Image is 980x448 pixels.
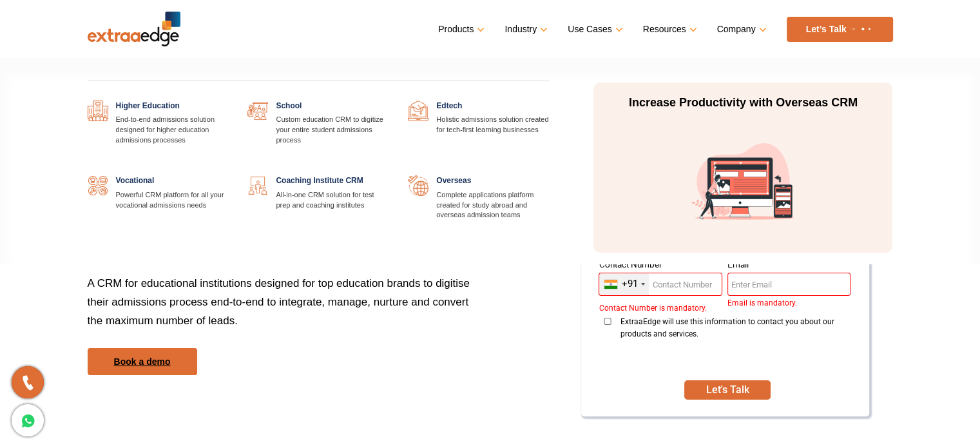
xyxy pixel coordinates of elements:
a: Book a demo [88,348,197,375]
input: Enter Contact Number [599,273,722,296]
a: Company [717,20,764,39]
button: SUBMIT [684,380,771,400]
span: ExtraaEdge will use this information to contact you about our products and services. [620,316,847,364]
div: +91 [621,278,637,290]
p: Increase Productivity with Overseas CRM [622,95,864,111]
a: Resources [643,20,695,39]
input: Enter Email [727,273,851,296]
label: Contact Number is mandatory. [599,302,722,306]
label: Contact Number [599,260,722,273]
label: Email [727,260,851,273]
a: Let’s Talk [787,17,893,42]
p: A CRM for educational institutions designed for top education brands to digitise their admissions... [88,274,481,348]
label: Email is mandatory. [727,297,851,301]
a: Industry [504,20,545,39]
a: Use Cases [568,20,620,39]
div: India (भारत): +91 [599,273,649,295]
a: Products [438,20,482,39]
input: ExtraaEdge will use this information to contact you about our products and services. [599,318,617,325]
